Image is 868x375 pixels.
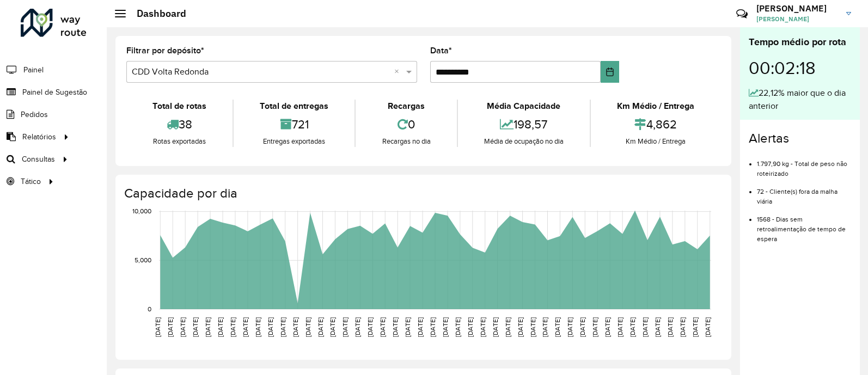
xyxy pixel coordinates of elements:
li: 72 - Cliente(s) fora da malha viária [757,179,851,206]
text: [DATE] [579,317,586,337]
text: [DATE] [442,317,449,337]
text: [DATE] [317,317,324,337]
text: [DATE] [704,317,711,337]
li: 1568 - Dias sem retroalimentação de tempo de espera [757,206,851,244]
text: [DATE] [154,317,161,337]
text: [DATE] [304,317,311,337]
h2: Dashboard [126,8,186,20]
text: [DATE] [479,317,486,337]
text: [DATE] [641,317,649,337]
text: [DATE] [254,317,261,337]
div: 4,862 [594,113,718,136]
text: [DATE] [604,317,611,337]
text: [DATE] [692,317,699,337]
span: Consultas [22,153,55,165]
div: Tempo médio por rota [749,35,851,50]
text: [DATE] [629,317,636,337]
div: 00:02:18 [749,50,851,87]
text: [DATE] [167,317,174,337]
text: [DATE] [417,317,424,337]
div: Entregas exportadas [236,136,352,147]
text: [DATE] [679,317,686,337]
h3: [PERSON_NAME] [756,3,838,14]
text: [DATE] [217,317,224,337]
label: Filtrar por depósito [126,44,204,57]
text: [DATE] [541,317,548,337]
text: [DATE] [554,317,561,337]
text: [DATE] [429,317,436,337]
div: Recargas no dia [358,136,454,147]
span: Tático [21,176,41,187]
span: Pedidos [21,109,48,120]
a: Contato Rápido [730,2,754,26]
span: Painel de Sugestão [22,87,87,98]
span: [PERSON_NAME] [756,14,838,24]
div: Total de rotas [129,100,230,113]
text: 0 [148,305,151,312]
div: Km Médio / Entrega [594,136,718,147]
text: [DATE] [529,317,536,337]
div: 0 [358,113,454,136]
text: [DATE] [404,317,411,337]
div: 198,57 [461,113,587,136]
div: Rotas exportadas [129,136,230,147]
text: [DATE] [354,317,361,337]
text: [DATE] [329,317,336,337]
span: Relatórios [22,131,56,143]
label: Data [430,44,452,57]
button: Choose Date [601,61,619,83]
text: [DATE] [654,317,661,337]
text: [DATE] [379,317,386,337]
text: [DATE] [467,317,474,337]
text: 10,000 [132,208,151,215]
text: [DATE] [616,317,624,337]
text: [DATE] [504,317,511,337]
text: [DATE] [667,317,674,337]
text: [DATE] [267,317,274,337]
text: [DATE] [566,317,573,337]
text: 5,000 [135,256,151,263]
div: Média Capacidade [461,100,587,113]
h4: Capacidade por dia [124,186,720,201]
h4: Alertas [749,131,851,146]
div: Total de entregas [236,100,352,113]
text: [DATE] [454,317,461,337]
div: 22,12% maior que o dia anterior [749,87,851,113]
text: [DATE] [179,317,186,337]
div: Média de ocupação no dia [461,136,587,147]
text: [DATE] [492,317,499,337]
text: [DATE] [392,317,399,337]
div: 38 [129,113,230,136]
text: [DATE] [292,317,299,337]
span: Painel [23,64,44,76]
div: Km Médio / Entrega [594,100,718,113]
text: [DATE] [279,317,286,337]
text: [DATE] [591,317,598,337]
text: [DATE] [517,317,524,337]
div: Recargas [358,100,454,113]
li: 1.797,90 kg - Total de peso não roteirizado [757,151,851,179]
div: 721 [236,113,352,136]
text: [DATE] [242,317,249,337]
text: [DATE] [341,317,349,337]
text: [DATE] [366,317,374,337]
text: [DATE] [192,317,199,337]
text: [DATE] [229,317,236,337]
span: Clear all [394,65,404,78]
text: [DATE] [204,317,211,337]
